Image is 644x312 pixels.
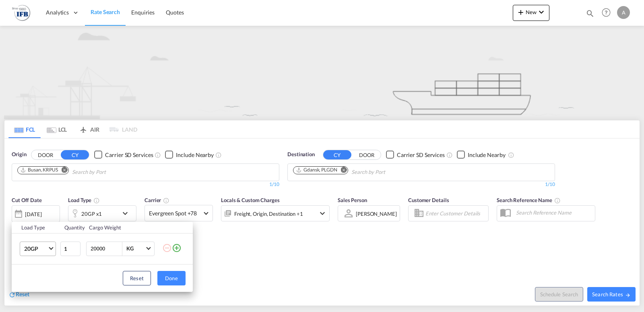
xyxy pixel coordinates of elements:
md-icon: icon-plus-circle-outline [172,243,182,253]
div: Cargo Weight [89,224,157,231]
div: KG [126,245,134,252]
input: Enter Weight [90,242,122,256]
md-icon: icon-minus-circle-outline [162,243,172,253]
th: Quantity [60,222,85,233]
th: Load Type [12,222,60,233]
input: Qty [60,242,80,256]
button: Done [157,271,186,285]
span: 20GP [24,245,47,253]
md-select: Choose: 20GP [20,242,56,256]
button: Reset [123,271,151,285]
